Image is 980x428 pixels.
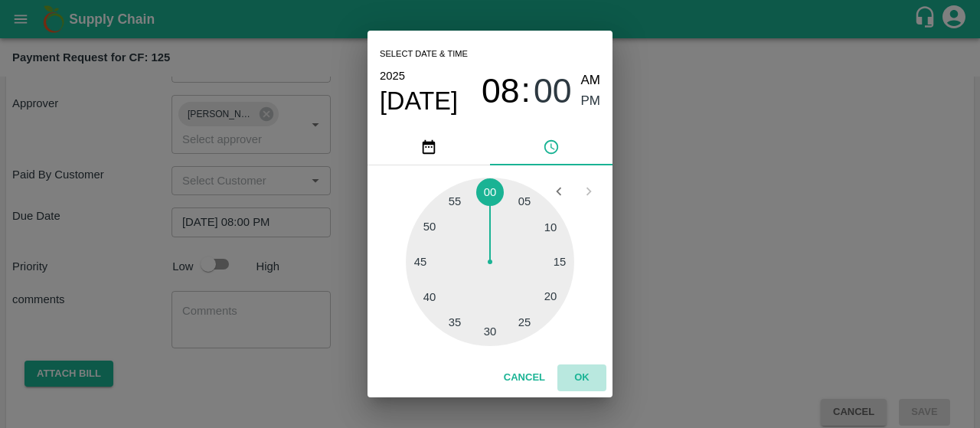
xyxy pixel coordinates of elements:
[482,71,520,111] span: 08
[581,91,601,112] button: PM
[534,70,572,111] button: 00
[380,43,468,66] span: Select date & time
[557,364,606,391] button: OK
[490,129,612,165] button: pick time
[521,70,531,111] span: :
[534,71,572,111] span: 00
[380,86,458,116] button: [DATE]
[367,129,490,165] button: pick date
[581,70,601,91] button: AM
[380,66,405,86] button: 2025
[498,364,551,391] button: Cancel
[544,177,573,206] button: Open previous view
[482,70,520,111] button: 08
